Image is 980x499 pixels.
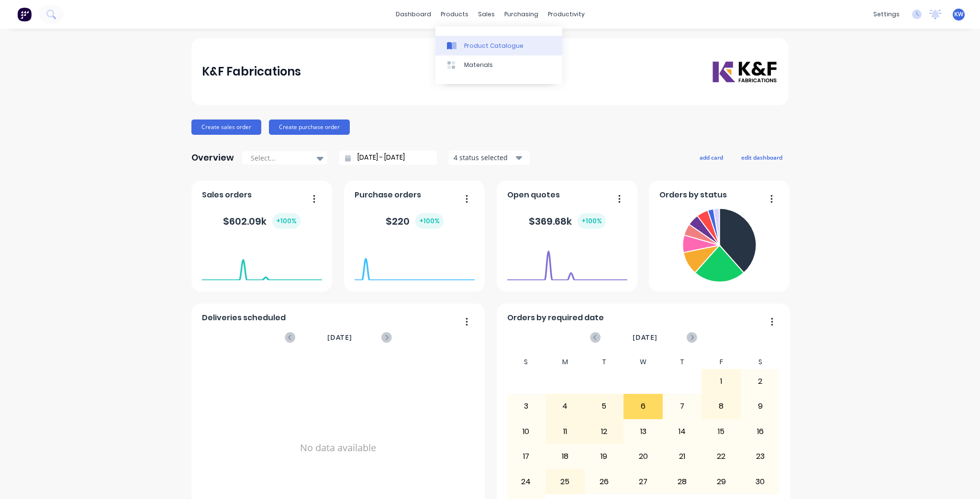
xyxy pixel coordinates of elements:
div: 25 [546,469,584,493]
a: dashboard [391,7,436,22]
button: add card [693,151,729,163]
div: products [436,7,473,22]
span: [DATE] [327,332,352,343]
span: Deliveries scheduled [202,312,286,324]
div: sales [473,7,500,22]
div: 6 [624,394,662,418]
img: Factory [17,7,32,22]
div: 26 [585,469,624,493]
div: 29 [702,469,740,493]
button: edit dashboard [735,151,789,163]
div: W [624,355,663,369]
div: T [663,355,702,369]
button: 4 status selected [448,151,530,165]
div: 18 [546,445,584,468]
img: K&F Fabrications [711,60,778,84]
div: 2 [741,369,780,393]
div: K&F Fabrications [202,62,301,81]
div: 10 [507,420,546,444]
div: 17 [507,445,546,468]
div: 14 [663,420,702,444]
span: Orders by status [659,189,727,201]
div: purchasing [500,7,543,22]
div: S [741,355,780,369]
div: 22 [702,445,740,468]
div: 23 [741,445,780,468]
div: S [507,355,546,369]
div: 4 [546,394,584,418]
div: T [585,355,624,369]
div: settings [869,7,904,22]
span: KW [954,10,963,19]
div: 3 [507,394,546,418]
div: 8 [702,394,740,418]
span: [DATE] [633,332,657,343]
div: 5 [585,394,624,418]
div: 4 status selected [454,152,514,163]
div: + 100 % [578,213,606,229]
div: 12 [585,420,624,444]
div: 7 [663,394,702,418]
div: 30 [741,469,780,493]
div: F [702,355,741,369]
div: 24 [507,469,546,493]
div: 9 [741,394,780,418]
span: Orders by required date [507,312,604,324]
div: 21 [663,445,702,468]
button: Create sales order [191,119,261,135]
div: productivity [543,7,590,22]
span: Open quotes [507,189,560,201]
div: 16 [741,420,780,444]
div: 28 [663,469,702,493]
a: Product Catalogue [435,36,562,55]
div: $ 220 [386,213,444,229]
div: $ 602.09k [223,213,301,229]
div: 15 [702,420,740,444]
div: + 100 % [415,213,444,229]
div: 19 [585,445,624,468]
div: 13 [624,420,662,444]
a: Materials [435,55,562,75]
button: Create purchase order [269,119,350,135]
div: 11 [546,420,584,444]
div: Overview [191,148,234,167]
div: + 100 % [272,213,301,229]
div: M [546,355,585,369]
span: Sales orders [202,189,252,201]
div: 1 [702,369,740,393]
div: $ 369.68k [529,213,606,229]
div: 27 [624,469,662,493]
div: Product Catalogue [464,42,523,50]
span: Purchase orders [355,189,421,201]
div: 20 [624,445,662,468]
div: Materials [464,61,493,69]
